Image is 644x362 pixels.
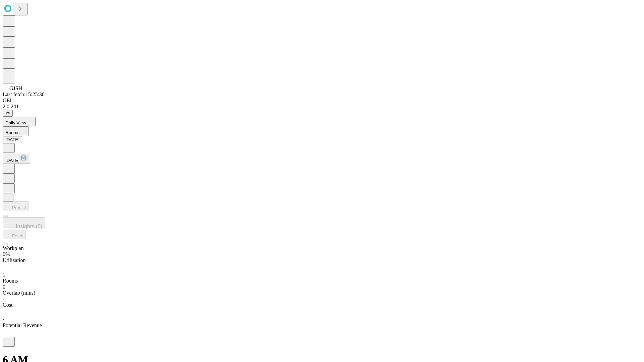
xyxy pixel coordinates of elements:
[3,153,30,164] button: [DATE]
[3,290,35,296] span: Overlap (mins)
[5,111,10,116] span: @
[3,322,42,328] span: Potential Revenue
[3,302,12,308] span: Cost
[5,130,19,135] span: Rooms
[3,230,26,239] button: Fetch
[3,272,5,278] span: 1
[3,245,24,251] span: Workplan
[3,104,641,110] div: 2.0.241
[3,110,13,117] button: @
[3,257,25,263] span: Utilization
[9,85,22,91] span: GJSH
[5,158,19,163] span: [DATE]
[3,136,22,143] button: [DATE]
[3,316,4,322] span: -
[3,98,641,104] div: GEI
[3,201,29,211] button: Predict
[3,126,29,136] button: Rooms
[3,296,4,302] span: -
[3,251,10,257] span: 0%
[5,120,26,125] span: Daily View
[3,92,45,97] span: Last fetch: 15:25:30
[3,217,45,228] button: Insights (0)
[3,278,18,284] span: Rooms
[3,284,5,290] span: 0
[16,224,42,229] span: Insights (0)
[3,117,36,126] button: Daily View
